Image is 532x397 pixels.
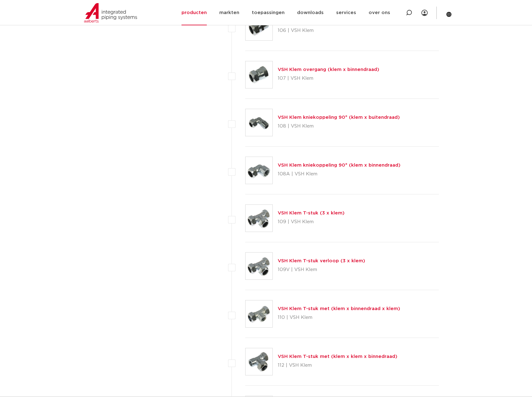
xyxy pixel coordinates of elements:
a: VSH Klem T-stuk met (klem x binnendraad x klem) [278,306,400,311]
a: VSH Klem T-stuk met (klem x klem x binnedraad) [278,354,397,359]
img: Thumbnail for VSH Klem kniekoppeling 90° (klem x buitendraad) [246,109,272,136]
p: 110 | VSH Klem [278,313,400,323]
a: VSH Klem T-stuk (3 x klem) [278,211,345,215]
p: 106 | VSH Klem [278,26,379,36]
a: VSH Klem T-stuk verloop (3 x klem) [278,259,365,263]
img: Thumbnail for VSH Klem overgang (klem x binnendraad) [246,61,272,88]
img: Thumbnail for VSH Klem T-stuk verloop (3 x klem) [246,253,272,279]
img: Thumbnail for VSH Klem kniekoppeling 90° (klem x binnendraad) [246,157,272,184]
p: 108A | VSH Klem [278,169,400,179]
img: Thumbnail for VSH Klem T-stuk met (klem x klem x binnedraad) [246,348,272,375]
p: 109 | VSH Klem [278,217,345,227]
p: 108 | VSH Klem [278,121,400,131]
a: VSH Klem overgang (klem x binnendraad) [278,67,379,72]
p: 112 | VSH Klem [278,360,397,370]
img: Thumbnail for VSH Klem overgang (klem x buitendraad) [246,13,272,40]
a: VSH Klem kniekoppeling 90° (klem x buitendraad) [278,115,400,120]
img: Thumbnail for VSH Klem T-stuk met (klem x binnendraad x klem) [246,300,272,327]
a: VSH Klem kniekoppeling 90° (klem x binnendraad) [278,163,400,168]
p: 107 | VSH Klem [278,73,379,83]
p: 109V | VSH Klem [278,265,365,275]
img: Thumbnail for VSH Klem T-stuk (3 x klem) [246,205,272,232]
